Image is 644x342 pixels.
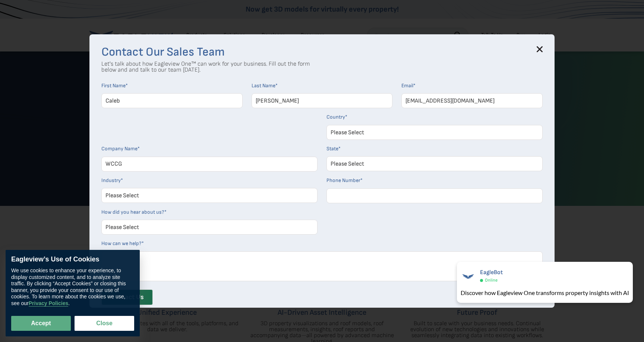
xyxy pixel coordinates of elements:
[461,288,629,297] div: Discover how Eagleview One transforms property insights with AI
[326,177,360,183] span: Phone Number
[11,267,134,307] div: We use cookies to enhance your experience, to display customized content, and to analyze site tra...
[29,300,69,307] a: Privacy Policies
[461,269,476,284] img: EagleBot
[252,82,275,89] span: Last Name
[101,209,164,215] span: How did you hear about us?
[101,240,142,247] span: How can we help?
[101,145,138,152] span: Company Name
[485,277,498,283] span: Online
[101,61,310,73] p: Let's talk about how Eagleview One™ can work for your business. Fill out the form below and and t...
[101,82,126,89] span: First Name
[480,269,503,276] span: EagleBot
[101,177,121,183] span: Industry
[326,145,338,152] span: State
[75,316,134,331] button: Close
[401,82,413,89] span: Email
[326,114,345,120] span: Country
[11,255,134,264] div: Eagleview’s Use of Cookies
[11,316,71,331] button: Accept
[101,46,543,58] h3: Contact Our Sales Team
